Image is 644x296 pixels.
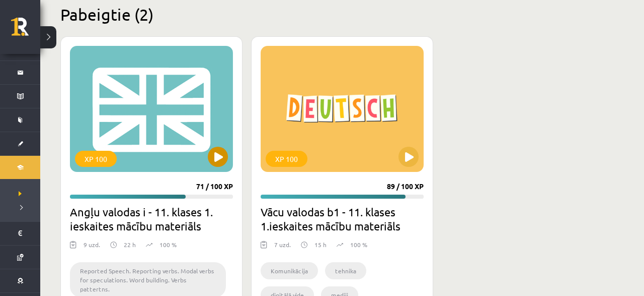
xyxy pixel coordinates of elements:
[350,240,367,249] p: 100 %
[314,240,327,249] p: 15 h
[70,205,233,233] h2: Angļu valodas i - 11. klases 1. ieskaites mācību materiāls
[60,5,624,24] h2: Pabeigtie (2)
[124,240,136,249] p: 22 h
[274,240,291,255] div: 7 uzd.
[11,18,40,43] a: Rīgas 1. Tālmācības vidusskola
[266,151,307,167] div: XP 100
[261,205,424,233] h2: Vācu valodas b1 - 11. klases 1.ieskaites mācību materiāls
[159,240,177,249] p: 100 %
[325,262,366,279] li: tehnika
[84,240,100,255] div: 9 uzd.
[261,262,318,279] li: Komunikācija
[75,151,117,167] div: XP 100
